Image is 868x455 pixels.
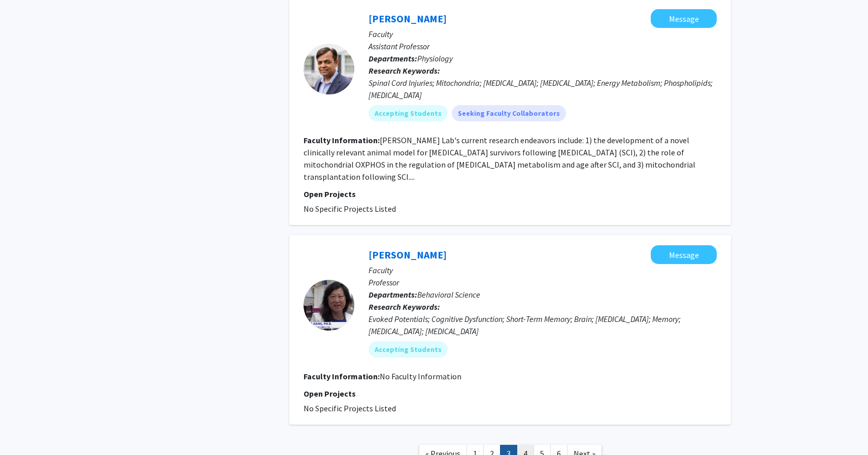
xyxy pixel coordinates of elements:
[8,409,43,447] iframe: Chat
[417,53,453,63] span: Physiology
[380,371,461,381] span: No Faculty Information
[304,371,380,381] b: Faculty Information:
[304,188,717,200] p: Open Projects
[304,403,396,413] span: No Specific Projects Listed
[369,248,447,261] a: [PERSON_NAME]
[369,77,717,101] div: Spinal Cord Injuries; Mitochondria; [MEDICAL_DATA]; [MEDICAL_DATA]; Energy Metabolism; Phospholip...
[369,66,440,76] b: Research Keywords:
[369,12,447,25] a: [PERSON_NAME]
[417,289,480,300] span: Behavioral Science
[304,135,695,182] fg-read-more: [PERSON_NAME] Lab's current research endeavors include: 1) the development of a novel clinically ...
[369,276,717,288] p: Professor
[304,135,380,145] b: Faculty Information:
[369,40,717,52] p: Assistant Professor
[369,341,448,357] mat-chip: Accepting Students
[369,289,417,300] b: Departments:
[369,264,717,276] p: Faculty
[304,387,717,400] p: Open Projects
[452,105,566,121] mat-chip: Seeking Faculty Collaborators
[651,9,717,28] button: Message Samirkumar Patel
[369,302,440,312] b: Research Keywords:
[369,313,717,337] div: Evoked Potentials; Cognitive Dysfunction; Short-Term Memory; Brain; [MEDICAL_DATA]; Memory; [MEDI...
[304,204,396,214] span: No Specific Projects Listed
[369,53,417,63] b: Departments:
[369,28,717,40] p: Faculty
[651,245,717,264] button: Message Yang Jiang
[369,105,448,121] mat-chip: Accepting Students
